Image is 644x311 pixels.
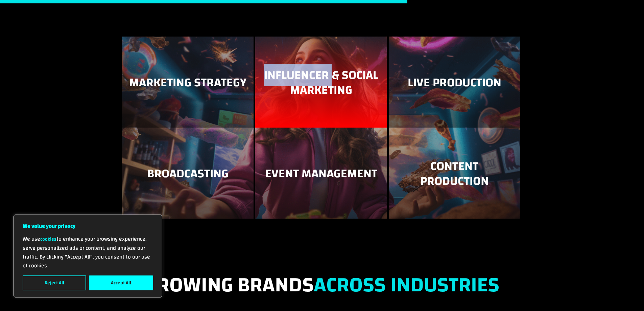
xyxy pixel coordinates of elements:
[23,222,153,230] p: We value your privacy
[23,235,153,270] p: We use to enhance your browsing experience, serve personalized ads or content, and analyze our tr...
[129,166,247,184] h3: Broadcasting
[129,75,247,93] h3: Marketing Strategy
[262,68,380,101] h3: Influencer & Social Marketing
[610,279,644,311] iframe: Chat Widget
[40,235,56,244] a: cookies
[100,273,544,306] h2: Growing Brands
[314,266,499,304] strong: Across Industries
[23,275,86,290] button: Reject All
[14,215,162,297] div: We value your privacy
[396,159,514,192] h3: Content Production
[262,166,380,184] h3: Event Management
[396,75,514,93] h3: Live Production
[89,275,153,290] button: Accept All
